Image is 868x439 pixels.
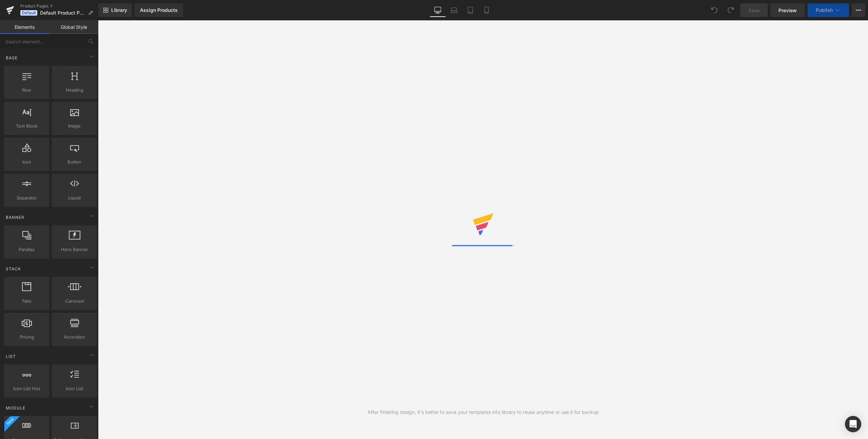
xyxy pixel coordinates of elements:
[446,3,462,17] a: Laptop
[20,10,37,16] span: Default
[111,7,127,13] span: Library
[6,122,47,130] span: Text Block
[49,20,98,34] a: Global Style
[778,7,797,14] span: Preview
[54,298,95,305] span: Carousel
[54,385,95,392] span: Icon List
[816,7,833,13] span: Publish
[40,10,85,16] span: Default Product Page - Launch Summer 2025
[724,3,737,17] button: Redo
[6,298,47,305] span: Tabs
[5,214,25,221] span: Banner
[54,333,95,341] span: Accordion
[708,3,721,17] button: Undo
[140,7,178,13] div: Assign Products
[54,87,95,94] span: Heading
[98,3,132,17] a: New Library
[5,266,22,272] span: Stack
[478,3,495,17] a: Mobile
[54,158,95,166] span: Button
[770,3,805,17] a: Preview
[368,408,599,416] div: After finishing design, it's better to save your templates into library to reuse anytime or use i...
[852,3,865,17] button: More
[6,385,47,392] span: Icon List Hoz
[6,194,47,202] span: Separator
[5,405,26,411] span: Module
[845,416,861,432] div: Open Intercom Messenger
[808,3,849,17] button: Publish
[6,246,47,253] span: Parallax
[748,7,759,14] span: Save
[5,353,17,360] span: List
[5,55,18,61] span: Base
[6,158,47,166] span: Icon
[54,122,95,130] span: Image
[54,246,95,253] span: Hero Banner
[6,333,47,341] span: Pricing
[6,87,47,94] span: Row
[20,3,98,9] a: Product Pages
[430,3,446,17] a: Desktop
[462,3,478,17] a: Tablet
[54,194,95,202] span: Liquid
